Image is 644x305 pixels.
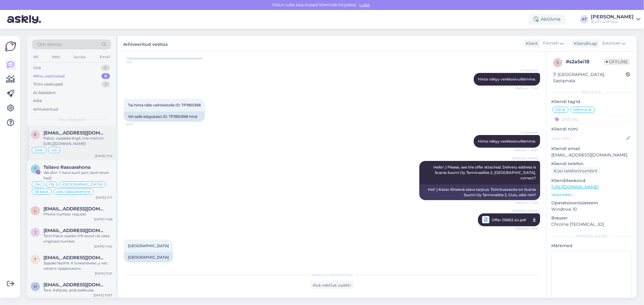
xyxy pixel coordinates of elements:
input: Lisa nimi [552,135,625,142]
span: ostu täpsustamine [56,190,91,193]
span: Offer 216652 en.pdf [492,216,526,224]
input: Lisa tag [551,115,632,124]
p: Vaata edasi ... [551,192,632,197]
div: AI Assistent [33,90,56,96]
div: BusTruckParts [591,19,634,24]
span: m [34,284,37,289]
div: AT [580,15,588,24]
div: Web [50,53,61,61]
div: Здравствуйте. К сожалению, у нас нечего предложить [43,260,112,271]
span: j [34,230,36,234]
div: Või selle käigukasti ID: TP1950368 hind [124,112,205,122]
div: Uus [33,65,41,71]
div: Hei! :) Katso liitteenä oleva tarjous. Toimitusosoite on Scania Suomi Oy Terminalitie 2, Oulu, ei... [419,184,540,200]
div: [PERSON_NAME] [591,14,634,19]
span: Hello! :) Please, see the offer attached. Delivery address is Scania Suomi Oy Terminaalitie 2, [G... [433,165,537,180]
div: Ava vestlus uuesti [311,281,354,289]
span: Luba [358,2,372,8]
span: r [34,132,37,137]
span: jan.ojakoski@gmail.com [43,228,106,233]
p: [EMAIL_ADDRESS][DOMAIN_NAME] [551,152,632,158]
span: 10:53 [126,122,148,127]
a: [PERSON_NAME]BusTruckParts [591,14,640,24]
span: t [34,257,37,262]
span: tellimus [573,108,588,112]
div: Aktiivne [529,14,566,25]
div: [GEOGRAPHIC_DATA], Sastamala [553,71,626,84]
span: Nähtud ✓ 7:40 [516,86,538,90]
span: Nähtud ✓ 11:06 [515,200,538,205]
div: Klient [523,40,538,47]
div: Kõik [33,98,42,104]
span: rom.ivanov94@gmail.com [43,130,106,136]
div: We don´t have such part (and never had) [43,170,112,181]
p: Kliendi email [551,146,632,152]
span: l [34,208,37,213]
span: S6 back [35,190,49,193]
span: s [557,60,559,65]
span: Hinta näkyy verkkosivuillamme. [478,77,536,81]
span: AI Assistent [516,68,538,73]
p: Operatsioonisüsteem [551,200,632,206]
span: FB [49,183,54,186]
div: Email [98,53,111,61]
p: Märkmed [551,243,632,249]
div: Socials [72,53,87,61]
img: Askly Logo [5,41,16,52]
p: Klienditeekond [551,178,632,184]
span: leocampos4@hotmail.com [43,206,106,212]
div: [DATE] 11:01 [95,271,112,276]
div: [GEOGRAPHIC_DATA] [124,252,173,263]
p: Brauser [551,215,632,221]
div: Minu vestlused [33,73,65,79]
div: Palun, vaadake lingil, mis meil on: [URL][DOMAIN_NAME] [43,136,112,146]
div: All [32,53,39,61]
div: Klienditugi [572,40,597,47]
span: Minu vestlused [58,117,85,122]
span: 11:14 [126,263,148,267]
span: [PERSON_NAME] [512,209,538,213]
div: [PERSON_NAME] [551,234,632,239]
a: [URL][DOMAIN_NAME] [551,184,599,190]
p: Kliendi tag'id [551,99,632,105]
span: Ost [35,183,41,186]
span: 7:40 [126,60,148,64]
span: thomaslipcius@gmail.com [43,255,106,260]
span: Nähtud ✓ 10:53 [515,148,538,152]
span: Tsilavo Rasoarahona [43,165,91,170]
a: [PERSON_NAME]Offer 216652 en.pdfNähtud ✓ 11:06 [478,213,540,226]
span: [GEOGRAPHIC_DATA] [62,183,103,186]
span: Estonian [602,40,621,47]
div: [DATE] 11:12 [95,154,112,158]
label: Arhiveeritud vestlus [123,39,168,48]
div: 0 [101,65,110,71]
span: mandre@kertrucks.com [43,282,106,288]
div: # s2a5ei18 [566,58,604,65]
span: Otsi kliente [37,41,62,48]
span: AI Assistent [516,130,538,135]
div: [DATE] 10:57 [94,293,112,297]
span: ost [51,148,57,152]
div: [DATE] 11:08 [94,217,112,222]
span: [PERSON_NAME] [512,156,538,161]
div: [DATE] 11:11 [96,195,112,200]
p: Kliendi telefon [551,161,632,167]
p: Chrome [TECHNICAL_ID] [551,221,632,228]
div: Kliendi info [551,90,632,95]
span: Offline [604,58,630,65]
div: Küsi telefoninumbrit [551,167,600,175]
span: Eesti [35,148,43,152]
span: T [34,167,37,171]
div: Tere. Kahjuks, pole pakkuda. [43,288,112,293]
span: Vestlus on arhiveeritud [311,272,353,278]
div: Phone number request [43,212,112,217]
span: Finnish [543,40,559,47]
div: Arhiveeritud [33,106,58,112]
div: 3 [102,81,110,87]
p: Windows 10 [551,206,632,212]
div: [DATE] 11:02 [94,244,112,249]
span: [GEOGRAPHIC_DATA] [128,244,169,248]
div: Tere! Palun saatke VIN kood või ukse originaal number. [43,233,112,244]
div: 6 [101,73,110,79]
span: Nähtud ✓ 11:06 [515,225,538,232]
